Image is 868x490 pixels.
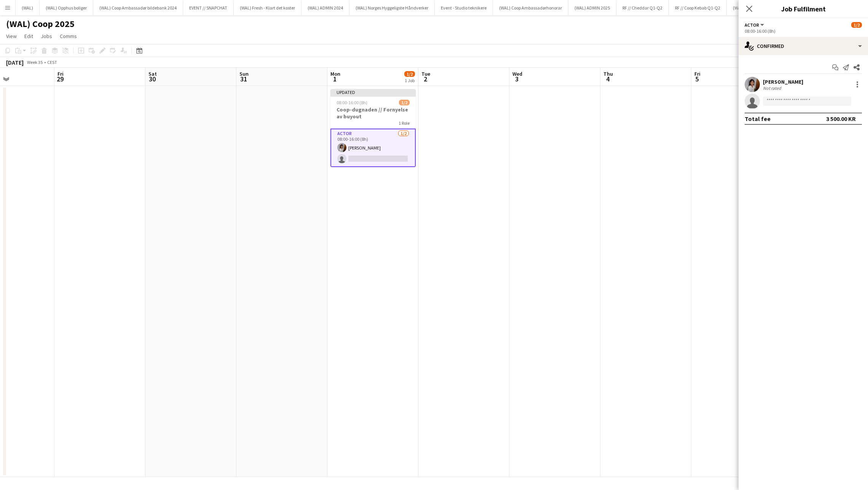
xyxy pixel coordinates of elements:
div: 1 Job [405,78,415,83]
span: Actor [745,22,759,28]
span: 08:00-16:00 (8h) [337,100,367,105]
span: 1/2 [404,71,415,77]
h3: Coop-dugnaden // Fornyelse av buyout [330,106,416,120]
h3: Job Fulfilment [739,4,868,14]
span: 2 [420,75,430,83]
span: Comms [60,33,77,40]
button: Actor [745,22,765,28]
button: (WAL) Opphus boliger [40,0,93,15]
button: (WAL) Fresh - Klart det koster [234,0,302,15]
button: (WAL) Norges Hyggeligste Håndverker [349,0,435,15]
div: 08:00-16:00 (8h) [745,28,862,34]
span: Edit [24,33,33,40]
app-card-role: Actor1/208:00-16:00 (8h)[PERSON_NAME] [330,129,416,167]
div: CEST [47,59,57,65]
button: Event - Studio teknikere [435,0,493,15]
span: 1/2 [851,22,862,28]
div: 3 500.00 KR [826,115,856,123]
span: 30 [147,75,157,83]
span: Mon [330,70,340,77]
span: Wed [512,70,522,77]
span: 4 [602,75,613,83]
span: 1 [329,75,340,83]
span: Fri [694,70,700,77]
button: (WAL) ADMIN 2024 [302,0,349,15]
div: [PERSON_NAME] [763,78,803,85]
div: Confirmed [739,37,868,55]
span: View [6,33,17,40]
button: (WAL) [727,0,751,15]
button: (WAL) [16,0,40,15]
span: 31 [238,75,249,83]
button: (WAL) ADMIN 2025 [568,0,616,15]
div: Updated [330,89,416,95]
span: 1 Role [399,120,410,126]
span: 5 [693,75,700,83]
div: Not rated [763,85,783,91]
button: RF // Cheddar Q1-Q2 [616,0,669,15]
span: 3 [511,75,522,83]
span: Sun [239,70,249,77]
span: 29 [56,75,64,83]
app-job-card: Updated08:00-16:00 (8h)1/2Coop-dugnaden // Fornyelse av buyout1 RoleActor1/208:00-16:00 (8h)[PERS... [330,89,416,167]
div: [DATE] [6,59,24,66]
button: (WAL) Coop Ambassadørhonorar [493,0,568,15]
a: Edit [21,31,36,41]
span: Tue [421,70,430,77]
span: Jobs [41,33,52,40]
button: RF // Coop Kebab Q1-Q2 [669,0,727,15]
a: Jobs [38,31,55,41]
a: Comms [57,31,80,41]
button: (WAL) Coop Ambassadør bildebank 2024 [93,0,183,15]
span: Fri [57,70,64,77]
span: Sat [148,70,157,77]
span: 1/2 [399,100,410,105]
h1: (WAL) Coop 2025 [6,18,75,30]
a: View [3,31,20,41]
span: Thu [603,70,613,77]
button: EVENT // SNAPCHAT [183,0,234,15]
span: Week 35 [25,59,44,65]
div: Total fee [745,115,771,123]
